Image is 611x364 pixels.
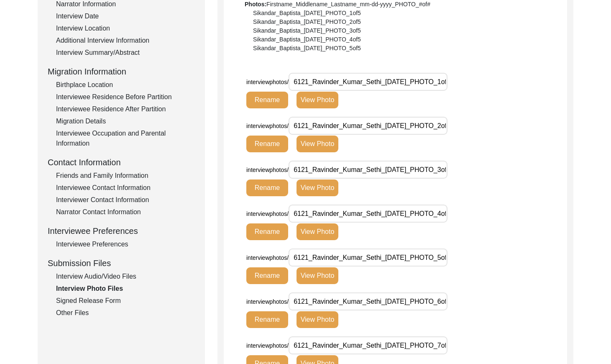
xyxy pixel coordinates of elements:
button: View Photo [297,179,338,196]
button: View Photo [297,267,338,284]
button: View Photo [297,92,338,108]
span: interviewphotos/ [246,254,289,261]
div: Interviewee Contact Information [56,183,195,193]
div: Migration Details [56,116,195,126]
span: interviewphotos/ [246,298,289,305]
button: Rename [246,311,288,328]
div: Interview Summary/Abstract [56,48,195,58]
div: Interview Photo Files [56,284,195,294]
button: View Photo [297,223,338,240]
span: interviewphotos/ [246,79,289,85]
button: Rename [246,92,288,108]
div: Other Files [56,308,195,318]
div: Interviewee Preferences [56,239,195,249]
button: View Photo [297,136,338,152]
span: interviewphotos/ [246,123,289,129]
b: Photos: [245,1,266,8]
div: Friends and Family Information [56,171,195,181]
span: interviewphotos/ [246,167,289,173]
div: Interviewee Preferences [48,225,195,237]
div: Interview Location [56,23,195,33]
div: Interviewee Residence Before Partition [56,92,195,102]
div: Interviewee Residence After Partition [56,104,195,114]
div: Migration Information [48,65,195,78]
div: Interviewee Occupation and Parental Information [56,128,195,149]
button: Rename [246,223,288,240]
button: View Photo [297,311,338,328]
span: interviewphotos/ [246,342,289,349]
div: Interviewer Contact Information [56,195,195,205]
button: Rename [246,136,288,152]
div: Submission Files [48,257,195,269]
div: Signed Release Form [56,296,195,306]
span: interviewphotos/ [246,210,289,217]
div: Contact Information [48,156,195,169]
div: Narrator Contact Information [56,207,195,217]
div: Interview Date [56,11,195,21]
button: Rename [246,267,288,284]
button: Rename [246,179,288,196]
div: Interview Audio/Video Files [56,272,195,282]
div: Additional Interview Information [56,36,195,46]
div: Birthplace Location [56,80,195,90]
